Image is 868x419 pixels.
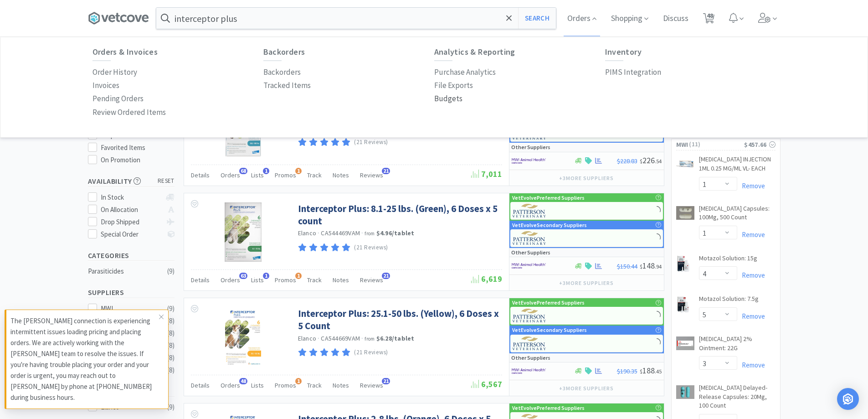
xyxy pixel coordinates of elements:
div: Special Order [101,229,161,240]
p: VetEvolve Secondary Suppliers [512,221,587,229]
span: 48 [239,378,247,384]
span: Promos [275,171,296,179]
img: ad175550ab3746739578d28c48f04aa2_13233.png [676,157,694,170]
a: Tracked Items [263,79,311,92]
div: ( 8 ) [167,328,175,339]
span: . 54 [655,158,662,165]
img: 677aa923853b48f2beec980cfffa6626_145486.jpeg [225,307,261,367]
span: 21 [382,378,390,384]
p: VetEvolve Secondary Suppliers [512,326,587,334]
div: ( 8 ) [167,316,175,326]
span: 21 [382,168,390,174]
span: 226 [640,155,662,166]
img: eb7f1ed3b5e24e70a5d53ae460b64f98_169065.png [676,336,694,350]
p: (21 Reviews) [354,138,388,147]
a: PIMS Integration [605,66,661,79]
span: CA544469VAM [321,229,360,237]
span: Notes [333,381,349,389]
img: f5e969b455434c6296c6d81ef179fa71_3.png [513,336,547,350]
span: $190.35 [617,367,637,375]
span: $150.44 [617,262,637,270]
img: f00ed0441f3e4682a05b40a52f901ad6_6672.jpeg [676,255,690,273]
span: Reviews [360,276,383,284]
a: Review Ordered Items [92,106,166,119]
span: 1 [295,168,302,174]
div: ( 8 ) [167,365,175,376]
a: [MEDICAL_DATA] Capsules: 100Mg, 500 Count [699,204,776,226]
button: Search [518,8,556,29]
a: 48 [699,16,718,24]
span: $ [640,368,642,375]
span: CA544669VAM [321,334,360,342]
span: Orders [221,381,240,389]
div: MWI [101,303,157,314]
span: . 45 [655,368,662,375]
a: Interceptor Plus: 25.1-50 lbs. (Yellow), 6 Doses x 5 Count [298,307,500,332]
span: ( 11 ) [688,140,744,149]
span: · [361,229,363,237]
a: Purchase Analytics [434,66,496,79]
a: Remove [737,312,765,321]
a: Elanco [298,334,317,342]
p: Other Suppliers [511,248,550,257]
div: ( 8 ) [167,352,175,363]
a: Remove [737,230,765,239]
img: f5e969b455434c6296c6d81ef179fa71_3.png [513,309,547,322]
div: ( 8 ) [167,340,175,351]
img: 89bb8275b5c84e9980aee8087bcadc1b_503039.jpeg [225,202,262,262]
div: ( 9 ) [167,402,175,413]
span: 68 [239,168,247,174]
span: Promos [275,276,296,284]
p: Other Suppliers [511,353,550,362]
strong: $4.96 / tablet [376,229,415,237]
span: 6,567 [471,379,502,389]
a: Invoices [92,79,119,92]
span: Lists [251,171,264,179]
a: Discuss [659,15,692,23]
span: · [318,229,319,237]
span: 1 [263,168,269,174]
div: Parasiticides [88,266,162,277]
span: Notes [333,276,349,284]
p: (21 Reviews) [354,348,388,357]
a: Motazol Solution: 15g [699,254,757,267]
div: $457.66 [744,140,775,150]
p: Invoices [92,79,119,92]
span: Track [307,171,322,179]
img: 877ab2423cb547c5b813fcbff10292d7_209231.png [676,385,694,399]
span: Orders [221,171,240,179]
span: Track [307,276,322,284]
p: Purchase Analytics [434,66,496,78]
img: f6b2451649754179b5b4e0c70c3f7cb0_2.png [512,364,546,378]
p: PIMS Integration [605,66,661,78]
a: [MEDICAL_DATA] Delayed-Release Capsules: 20Mg, 100 Count [699,383,776,414]
span: Reviews [360,171,383,179]
span: $ [640,263,642,270]
span: Lists [251,276,264,284]
div: ( 9 ) [167,266,175,277]
span: Details [191,171,210,179]
p: Budgets [434,93,462,105]
a: Remove [737,181,765,190]
img: f5e969b455434c6296c6d81ef179fa71_3.png [513,204,547,217]
h5: Availability [88,176,175,186]
div: On Promotion [101,155,175,166]
div: ( 9 ) [167,303,175,314]
a: [MEDICAL_DATA] 2% Ointment: 22G [699,335,776,356]
span: Details [191,276,210,284]
div: Drop Shipped [101,217,161,228]
div: Favorited Items [101,142,175,153]
span: $ [640,158,642,165]
button: +3more suppliers [555,382,618,395]
a: Pending Orders [92,92,144,105]
span: reset [158,176,175,186]
span: from [365,336,375,342]
h6: Inventory [605,47,776,57]
span: $228.83 [617,157,637,165]
p: Order History [92,66,137,78]
button: +3more suppliers [555,277,618,290]
p: VetEvolve Preferred Suppliers [512,193,585,202]
img: 1d42683f139b4de8bc6ac6686afb1400_6675.jpeg [676,295,690,314]
div: On Allocation [101,204,161,215]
